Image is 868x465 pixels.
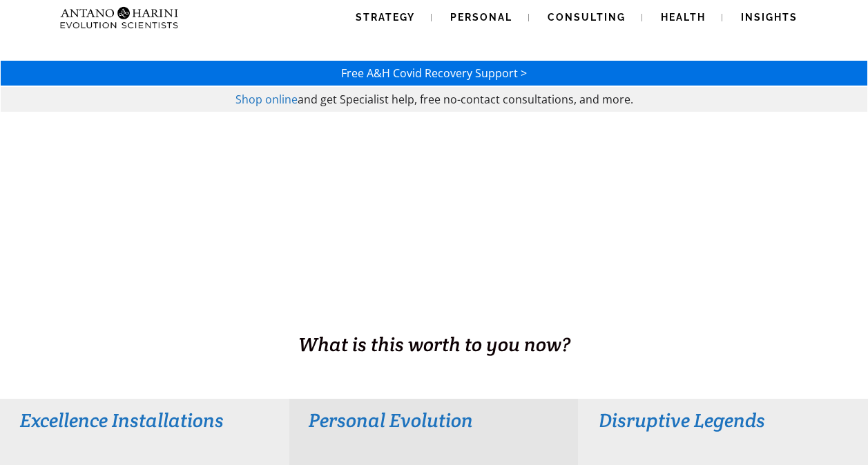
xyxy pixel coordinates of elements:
h3: Personal Evolution [309,408,558,433]
span: Strategy [356,12,415,23]
span: Insights [741,12,798,23]
h3: Disruptive Legends [599,408,848,433]
span: Personal [450,12,512,23]
h1: BUSINESS. HEALTH. Family. Legacy [1,301,867,330]
span: Health [661,12,706,23]
a: Shop online [235,92,298,107]
h3: Excellence Installations [20,408,269,433]
span: and get Specialist help, free no-contact consultations, and more. [298,92,633,107]
span: Consulting [548,12,626,23]
span: What is this worth to you now? [298,332,570,357]
a: Free A&H Covid Recovery Support > [341,66,527,81]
